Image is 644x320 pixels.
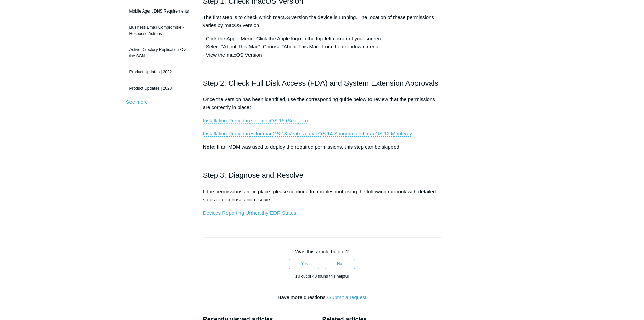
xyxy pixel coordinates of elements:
[295,274,349,279] span: 10 out of 40 found this helpful
[328,294,366,300] a: Submit a request
[203,13,442,29] p: The first step is to check which macOS version the device is running. The location of these permi...
[126,43,193,62] a: Active Directory Replication Over the SGN
[203,95,442,111] p: Once the version has been identified, use the corresponding guide below to review that the permis...
[289,259,319,269] button: This article was helpful
[203,35,442,59] p: - Click the Apple Menu: Click the Apple logo in the top-left corner of your screen. - Select "Abo...
[203,210,296,216] a: Devices Reporting Unhealthy EDR States
[203,143,442,151] p: : If an MDM was used to deploy the required permissions, this step can be skipped.
[295,249,349,254] span: Was this article helpful?
[126,82,193,95] a: Product Updates | 2023
[203,77,442,89] h2: Step 2: Check Full Disk Access (FDA) and System Extension Approvals
[203,169,442,181] h2: Step 3: Diagnose and Resolve
[203,131,412,137] a: Installation Procedures for macOS 13 Ventura, macOS 14 Sonoma, and macOS 12 Monterey
[203,144,214,150] strong: Note
[325,259,355,269] button: This article was not helpful
[126,21,193,40] a: Business Email Compromise - Response Actions
[126,5,193,18] a: Mobile Agent DNS Requirements
[203,188,442,204] p: If the permissions are in place, please continue to troubleshoot using the following runbook with...
[126,99,148,105] a: See more
[203,294,442,301] div: Have more questions?
[126,66,193,79] a: Product Updates | 2022
[203,118,308,124] a: Installation Procedure for macOS 15 (Sequoia)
